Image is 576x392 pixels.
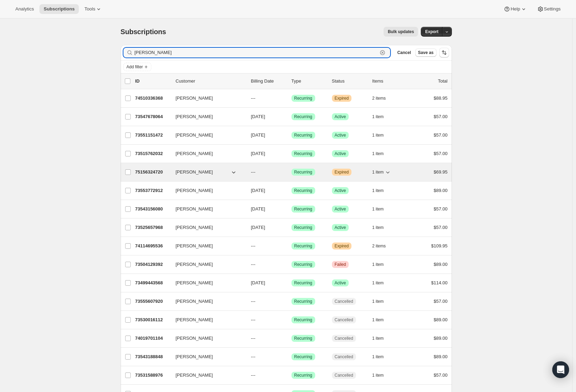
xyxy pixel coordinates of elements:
[372,336,384,341] span: 1 item
[251,132,265,138] span: [DATE]
[172,296,241,307] button: [PERSON_NAME]
[372,114,384,120] span: 1 item
[434,114,448,119] span: $57.00
[123,63,151,71] button: Add filter
[372,223,392,232] button: 1 item
[135,150,170,157] p: 73515762032
[372,186,392,195] button: 1 item
[172,167,241,178] button: [PERSON_NAME]
[251,78,286,85] p: Billing Date
[176,335,213,342] span: [PERSON_NAME]
[251,169,256,175] span: ---
[294,206,312,212] span: Recurring
[294,280,312,286] span: Recurring
[294,299,312,304] span: Recurring
[434,372,448,378] span: $57.00
[11,4,38,14] button: Analytics
[372,132,384,138] span: 1 item
[372,93,394,103] button: 2 items
[533,4,565,14] button: Settings
[172,111,241,122] button: [PERSON_NAME]
[135,130,448,140] div: 73551151472[PERSON_NAME][DATE]SuccessRecurringSuccessActive1 item$57.00
[372,280,384,286] span: 1 item
[372,206,384,212] span: 1 item
[39,4,79,14] button: Subscriptions
[372,241,394,251] button: 2 items
[434,225,448,230] span: $57.00
[372,169,384,175] span: 1 item
[434,336,448,341] span: $89.00
[372,188,384,193] span: 1 item
[425,29,438,34] span: Export
[135,93,448,103] div: 74510336368[PERSON_NAME]---SuccessRecurringWarningExpired2 items$88.95
[176,243,213,249] span: [PERSON_NAME]
[172,314,241,325] button: [PERSON_NAME]
[372,78,407,85] div: Items
[135,278,448,288] div: 73499443568[PERSON_NAME][DATE]SuccessRecurringSuccessActive1 item$114.00
[127,64,143,70] span: Add filter
[176,372,213,379] span: [PERSON_NAME]
[431,280,448,285] span: $114.00
[251,299,256,304] span: ---
[251,206,265,212] span: [DATE]
[372,333,392,343] button: 1 item
[439,48,449,57] button: Sort the results
[135,298,170,305] p: 73555607920
[372,317,384,323] span: 1 item
[135,260,448,269] div: 73504129392[PERSON_NAME]---SuccessRecurringCriticalFailed1 item$89.00
[135,316,170,323] p: 73530016112
[372,260,392,269] button: 1 item
[121,28,166,36] span: Subscriptions
[335,280,346,286] span: Active
[172,351,241,362] button: [PERSON_NAME]
[372,149,392,159] button: 1 item
[335,206,346,212] span: Active
[176,113,213,120] span: [PERSON_NAME]
[434,95,448,101] span: $88.95
[335,114,346,120] span: Active
[135,78,170,85] p: ID
[372,130,392,140] button: 1 item
[172,370,241,381] button: [PERSON_NAME]
[372,262,384,267] span: 1 item
[135,186,448,195] div: 73553772912[PERSON_NAME][DATE]SuccessRecurringSuccessActive1 item$89.00
[251,151,265,156] span: [DATE]
[135,241,448,251] div: 74114695536[PERSON_NAME]---SuccessRecurringWarningExpired2 items$109.95
[418,50,434,55] span: Save as
[176,95,213,102] span: [PERSON_NAME]
[135,223,448,232] div: 73525657968[PERSON_NAME][DATE]SuccessRecurringSuccessActive1 item$57.00
[434,151,448,156] span: $57.00
[172,130,241,141] button: [PERSON_NAME]
[372,225,384,230] span: 1 item
[294,114,312,120] span: Recurring
[431,243,448,248] span: $109.95
[135,48,378,57] input: Filter subscribers
[172,333,241,344] button: [PERSON_NAME]
[172,203,241,215] button: [PERSON_NAME]
[335,151,346,156] span: Active
[135,370,448,380] div: 73531588976[PERSON_NAME]---SuccessRecurringCancelled1 item$57.00
[384,27,418,37] button: Bulk updates
[372,151,384,156] span: 1 item
[438,78,447,85] p: Total
[372,372,384,378] span: 1 item
[172,240,241,252] button: [PERSON_NAME]
[135,95,170,102] p: 74510336368
[372,204,392,214] button: 1 item
[294,336,312,341] span: Recurring
[135,353,170,360] p: 73543188848
[397,50,411,55] span: Cancel
[15,6,34,12] span: Analytics
[135,167,448,177] div: 75156324720[PERSON_NAME]---SuccessRecurringWarningExpired1 item$69.95
[372,95,386,101] span: 2 items
[434,132,448,138] span: $57.00
[135,224,170,231] p: 73525657968
[335,336,353,341] span: Cancelled
[544,6,561,12] span: Settings
[135,261,170,268] p: 73504129392
[176,206,213,213] span: [PERSON_NAME]
[135,132,170,139] p: 73551151472
[251,354,256,359] span: ---
[335,225,346,230] span: Active
[176,132,213,139] span: [PERSON_NAME]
